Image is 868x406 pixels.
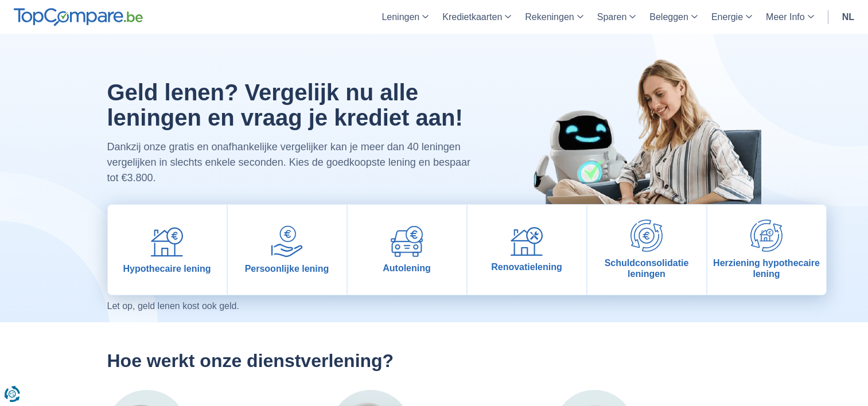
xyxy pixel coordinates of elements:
[630,220,663,252] img: Schuldconsolidatie leningen
[14,8,143,26] img: TopCompare
[592,257,702,279] span: Schuldconsolidatie leningen
[511,227,543,256] img: Renovatielening
[348,205,466,295] a: Autolening
[108,205,227,295] a: Hypothecaire lening
[707,205,826,295] a: Herziening hypothecaire lening
[383,263,431,274] span: Autolening
[151,225,183,257] img: Hypothecaire lening
[245,263,329,274] span: Persoonlijke lening
[587,205,706,295] a: Schuldconsolidatie leningen
[509,34,761,255] img: image-hero
[107,350,761,372] h2: Hoe werkt onze dienstverlening?
[107,139,482,186] p: Dankzij onze gratis en onafhankelijke vergelijker kan je meer dan 40 leningen vergelijken in slec...
[107,80,482,130] h1: Geld lenen? Vergelijk nu alle leningen en vraag je krediet aan!
[712,257,822,279] span: Herziening hypothecaire lening
[468,205,586,295] a: Renovatielening
[391,226,423,257] img: Autolening
[750,220,783,252] img: Herziening hypothecaire lening
[228,205,347,295] a: Persoonlijke lening
[123,263,211,274] span: Hypothecaire lening
[271,225,303,257] img: Persoonlijke lening
[491,261,562,272] span: Renovatielening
